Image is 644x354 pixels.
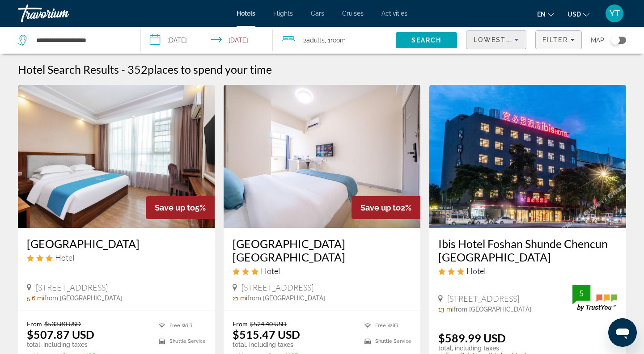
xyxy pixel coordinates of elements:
[18,63,119,76] h1: Hotel Search Results
[438,266,617,276] div: 3 star Hotel
[610,9,620,18] span: YT
[273,10,293,17] a: Flights
[146,196,215,219] div: 5%
[311,10,324,17] a: Cars
[381,10,407,17] a: Activities
[352,196,420,219] div: 2%
[360,203,401,212] span: Save up to
[127,63,272,76] h2: 352
[27,237,206,250] a: [GEOGRAPHIC_DATA]
[572,285,617,311] img: TrustYou guest rating badge
[568,8,589,21] button: Change currency
[342,10,364,17] a: Cruises
[591,34,604,46] span: Map
[360,320,411,331] li: Free WiFi
[330,37,346,44] span: Room
[438,331,506,345] ins: $589.99 USD
[325,34,346,46] span: , 1
[438,237,617,264] a: Ibis Hotel Foshan Shunde Chencun [GEOGRAPHIC_DATA]
[35,34,127,47] input: Search hotel destination
[306,37,325,44] span: Adults
[233,266,411,276] div: 3 star Hotel
[438,306,453,313] span: 13 mi
[55,253,74,262] span: Hotel
[453,306,531,313] span: from [GEOGRAPHIC_DATA]
[535,30,582,49] button: Filters
[603,4,626,23] button: User Menu
[604,36,626,44] button: Toggle map
[608,318,637,347] iframe: Кнопка запуска окна обмена сообщениями
[273,27,396,54] button: Travelers: 2 adults, 0 children
[396,32,457,48] button: Search
[27,253,206,262] div: 3 star Hotel
[466,266,486,276] span: Hotel
[572,288,590,299] div: 5
[233,295,247,302] span: 21 mi
[233,320,248,328] span: From
[233,237,411,264] a: [GEOGRAPHIC_DATA] [GEOGRAPHIC_DATA]
[568,11,581,18] span: USD
[44,320,81,328] del: $533.80 USD
[474,34,519,45] mat-select: Sort by
[250,320,287,328] del: $524.40 USD
[36,282,108,292] span: [STREET_ADDRESS]
[121,63,125,76] span: -
[148,63,272,76] span: places to spend your time
[411,37,442,44] span: Search
[233,341,321,348] p: total, including taxes
[27,341,115,348] p: total, including taxes
[241,282,314,292] span: [STREET_ADDRESS]
[429,85,626,228] img: Ibis Hotel Foshan Shunde Chencun Shunlian Plaza
[303,34,325,46] span: 2
[438,345,526,352] p: total, including taxes
[360,336,411,347] li: Shuttle Service
[233,328,300,341] ins: $515.47 USD
[154,336,206,347] li: Shuttle Service
[474,36,531,43] span: Lowest Price
[44,295,122,302] span: from [GEOGRAPHIC_DATA]
[542,36,568,43] span: Filter
[537,11,546,18] span: en
[27,328,94,341] ins: $507.87 USD
[261,266,280,276] span: Hotel
[537,8,554,21] button: Change language
[155,203,195,212] span: Save up to
[154,320,206,331] li: Free WiFi
[141,27,273,54] button: Select check in and out date
[27,320,42,328] span: From
[237,10,255,17] a: Hotels
[447,294,519,303] span: [STREET_ADDRESS]
[247,295,325,302] span: from [GEOGRAPHIC_DATA]
[18,85,215,228] img: Helong Hotel
[224,85,420,228] img: Moon Hotel Apartment Guangzhou Baijiang
[27,295,44,302] span: 5.6 mi
[18,2,107,25] a: Travorium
